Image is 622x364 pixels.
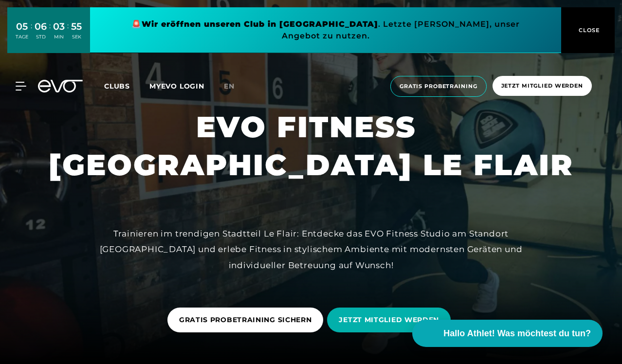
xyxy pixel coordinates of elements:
[16,19,28,34] div: 05
[71,34,82,40] div: SEK
[224,82,235,91] span: en
[35,34,47,40] div: STD
[16,34,28,40] div: TAGE
[49,20,51,46] div: :
[576,26,600,35] span: CLOSE
[71,19,82,34] div: 55
[92,226,530,273] div: Trainieren im trendigen Stadtteil Le Flair: Entdecke das EVO Fitness Studio am Standort [GEOGRAPH...
[53,34,65,40] div: MIN
[400,82,477,91] span: Gratis Probetraining
[35,19,47,34] div: 06
[49,108,574,184] h1: EVO FITNESS [GEOGRAPHIC_DATA] LE FLAIR
[53,19,65,34] div: 03
[443,327,591,340] span: Hallo Athlet! Was möchtest du tun?
[31,20,32,46] div: :
[339,315,439,325] span: JETZT MITGLIED WERDEN
[490,76,595,97] a: Jetzt Mitglied werden
[412,320,603,347] button: Hallo Athlet! Was möchtest du tun?
[561,7,615,53] button: CLOSE
[501,82,583,90] span: Jetzt Mitglied werden
[104,82,130,91] span: Clubs
[149,82,204,91] a: MYEVO LOGIN
[327,300,455,340] a: JETZT MITGLIED WERDEN
[179,315,312,325] span: GRATIS PROBETRAINING SICHERN
[167,300,328,340] a: GRATIS PROBETRAINING SICHERN
[387,76,490,97] a: Gratis Probetraining
[224,81,246,92] a: en
[67,20,69,46] div: :
[104,81,149,91] a: Clubs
